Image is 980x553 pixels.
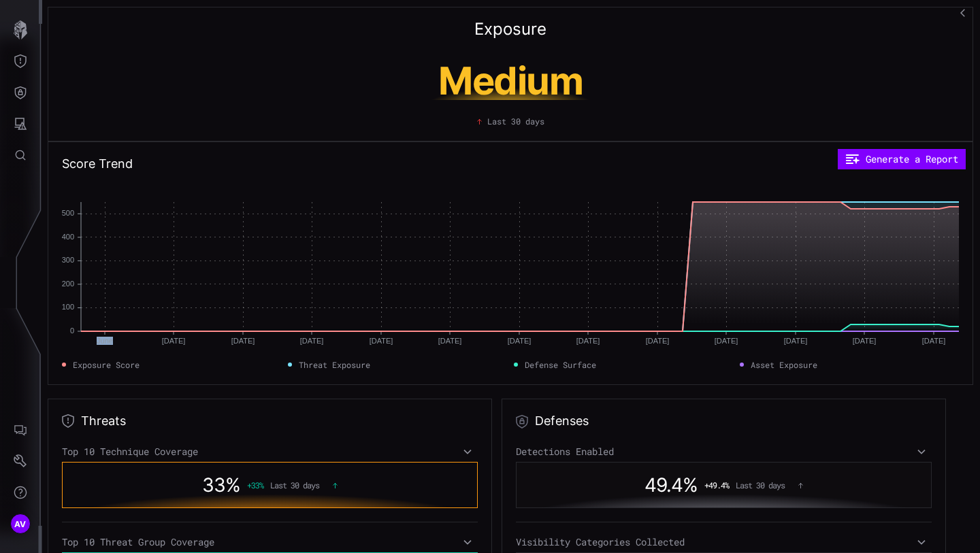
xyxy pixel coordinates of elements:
text: June [97,337,113,345]
text: [DATE] [300,337,324,345]
span: Exposure Score [73,358,140,371]
span: Last 30 days [487,115,544,127]
text: 100 [62,303,74,311]
span: Defense Surface [525,358,596,371]
text: [DATE] [370,337,393,345]
text: [DATE] [231,337,255,345]
span: Last 30 days [270,480,319,490]
h2: Threats [81,413,126,429]
text: [DATE] [853,337,877,345]
h2: Score Trend [62,156,133,172]
text: [DATE] [784,337,808,345]
text: [DATE] [438,337,462,345]
div: Visibility Categories Collected [516,536,932,548]
span: Threat Exposure [299,358,370,371]
text: [DATE] [922,337,946,345]
span: 33 % [202,473,240,497]
text: [DATE] [162,337,186,345]
text: 200 [62,280,74,288]
span: + 33 % [247,480,263,490]
text: 400 [62,233,74,241]
text: [DATE] [715,337,738,345]
div: Top 10 Technique Coverage [62,446,478,458]
h2: Exposure [474,21,546,37]
span: 49.4 % [644,473,698,497]
button: Generate a Report [838,149,966,169]
span: + 49.4 % [704,480,729,490]
text: 300 [62,256,74,264]
button: AV [1,508,40,539]
text: 500 [62,209,74,217]
h1: Medium [382,62,638,100]
span: Last 30 days [736,480,785,490]
text: [DATE] [576,337,600,345]
h2: Defenses [535,413,589,429]
div: Detections Enabled [516,446,932,458]
span: Asset Exposure [751,358,817,371]
text: [DATE] [646,337,670,345]
span: AV [14,517,27,531]
text: [DATE] [508,337,532,345]
text: 0 [70,326,74,335]
div: Top 10 Threat Group Coverage [62,536,478,548]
